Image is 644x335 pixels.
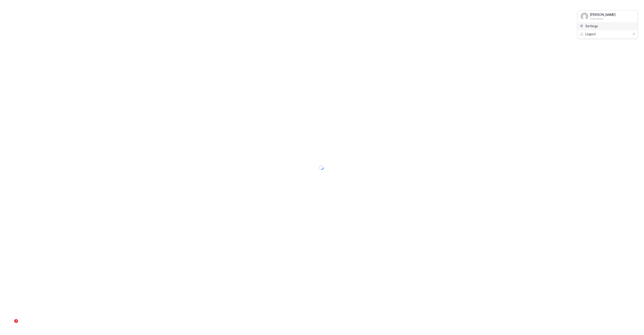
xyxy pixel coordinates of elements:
[590,17,615,20] span: Canceled
[585,24,598,28] span: Settings
[14,319,18,323] span: 2
[590,13,615,17] span: [PERSON_NAME]
[585,32,596,36] span: Logout
[5,319,16,330] iframe: Intercom live chat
